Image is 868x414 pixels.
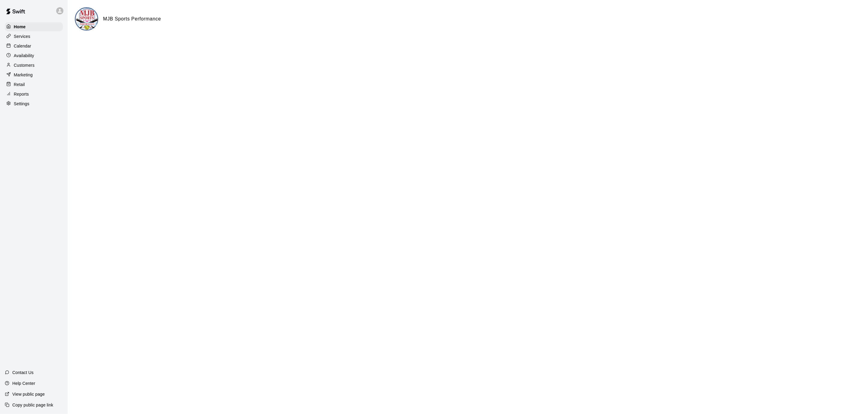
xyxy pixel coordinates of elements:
[12,391,45,397] p: View public page
[14,101,29,107] p: Settings
[12,370,34,376] p: Contact Us
[14,53,34,59] p: Availability
[14,24,26,30] p: Home
[5,70,63,79] a: Marketing
[5,61,63,70] a: Customers
[5,51,63,60] a: Availability
[5,41,63,51] a: Calendar
[14,33,30,39] p: Services
[5,22,63,31] a: Home
[14,91,29,97] p: Reports
[12,380,35,386] p: Help Center
[5,99,63,108] a: Settings
[12,402,53,408] p: Copy public page link
[14,81,25,87] p: Retail
[14,43,31,49] p: Calendar
[5,80,63,89] a: Retail
[14,72,33,78] p: Marketing
[5,90,63,99] a: Reports
[103,15,161,23] h6: MJB Sports Performance
[76,8,98,31] img: MJB Sports Performance logo
[5,32,63,41] a: Services
[14,62,35,68] p: Customers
